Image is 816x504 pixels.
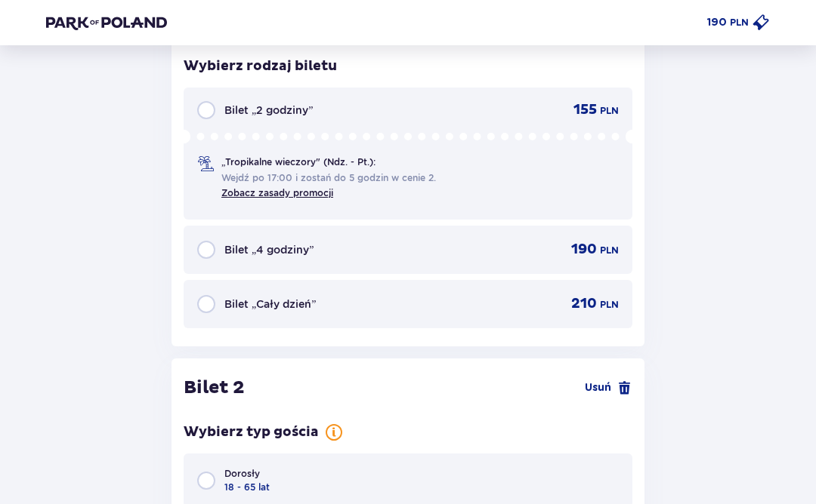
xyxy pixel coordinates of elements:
[571,295,597,313] span: 210
[600,244,619,257] span: PLN
[585,380,611,395] span: Usuń
[224,297,316,312] span: Bilet „Cały dzień”
[573,101,597,119] span: 155
[571,241,597,259] span: 190
[224,103,313,118] span: Bilet „2 godziny”
[224,481,270,494] span: 18 - 65 lat
[730,16,749,29] p: PLN
[184,376,245,399] h2: Bilet 2
[224,242,314,257] span: Bilet „4 godziny”
[184,423,319,441] h3: Wybierz typ gościa
[600,104,619,118] span: PLN
[221,171,436,185] span: Wejdź po 17:00 i zostań do 5 godzin w cenie 2.
[184,57,337,75] h3: Wybierz rodzaj biletu
[585,380,632,395] a: Usuń
[707,15,727,30] p: 190
[600,298,619,312] span: PLN
[221,155,376,169] span: „Tropikalne wieczory" (Ndz. - Pt.):
[221,187,333,198] a: Zobacz zasady promocji
[224,467,260,481] span: Dorosły
[46,15,167,30] img: Park of Poland logo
